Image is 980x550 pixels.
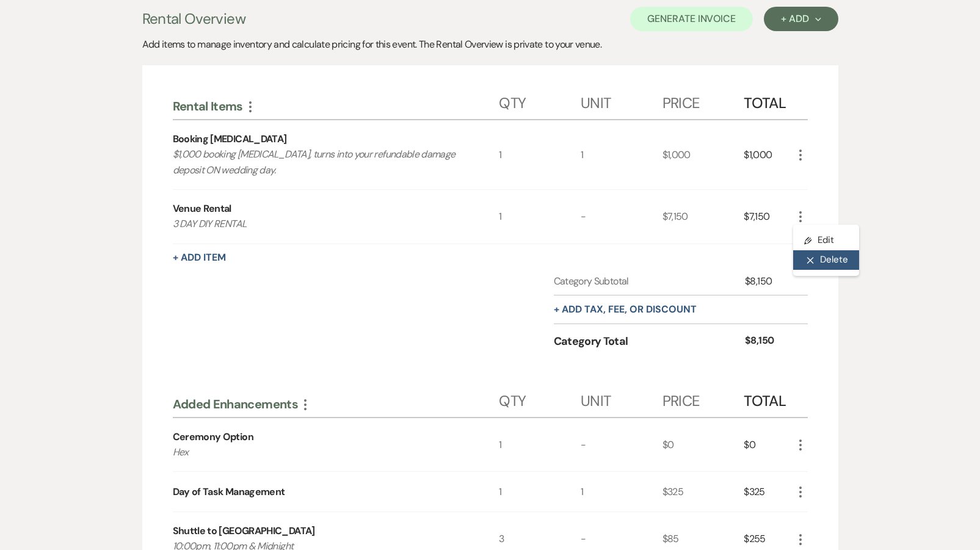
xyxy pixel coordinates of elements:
button: Edit [793,231,859,250]
div: $7,150 [662,190,744,244]
div: + Add [781,14,821,24]
div: Category Total [554,333,746,350]
h3: Rental Overview [142,8,245,30]
div: Category Subtotal [554,274,746,289]
div: $0 [662,418,744,472]
div: Total [744,380,793,417]
div: Unit [581,82,662,119]
div: 1 [581,472,662,512]
div: Add items to manage inventory and calculate pricing for this event. The Rental Overview is privat... [142,37,838,52]
div: $1,000 [744,120,793,189]
div: Total [744,82,793,119]
div: $1,000 [662,120,744,189]
div: Shuttle to [GEOGRAPHIC_DATA] [173,524,315,538]
button: + Add tax, fee, or discount [554,305,697,314]
div: $7,150 [744,190,793,244]
div: 1 [499,190,581,244]
div: Unit [581,380,662,417]
div: - [581,418,662,472]
div: $0 [744,418,793,472]
div: Venue Rental [173,201,231,216]
div: Qty [499,82,581,119]
div: 1 [499,418,581,472]
div: $8,150 [745,274,793,289]
div: 1 [499,472,581,512]
div: Day of Task Management [173,485,285,499]
div: 1 [581,120,662,189]
p: $1,000 booking [MEDICAL_DATA], turns into your refundable damage deposit ON wedding day. [173,147,466,178]
div: Price [662,380,744,417]
div: $8,150 [745,333,793,350]
div: Qty [499,380,581,417]
div: Booking [MEDICAL_DATA] [173,132,287,147]
div: 1 [499,120,581,189]
div: $325 [744,472,793,512]
div: Rental Items [173,98,499,114]
p: Hex [173,444,466,460]
button: Delete [793,250,859,270]
button: + Add [764,7,838,31]
button: Generate Invoice [630,7,753,31]
div: - [581,190,662,244]
p: 3 DAY DIY RENTAL [173,216,466,232]
button: + Add Item [173,253,226,262]
div: Price [662,82,744,119]
div: $325 [662,472,744,512]
div: Added Enhancements [173,396,499,412]
div: Ceremony Option [173,430,253,444]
